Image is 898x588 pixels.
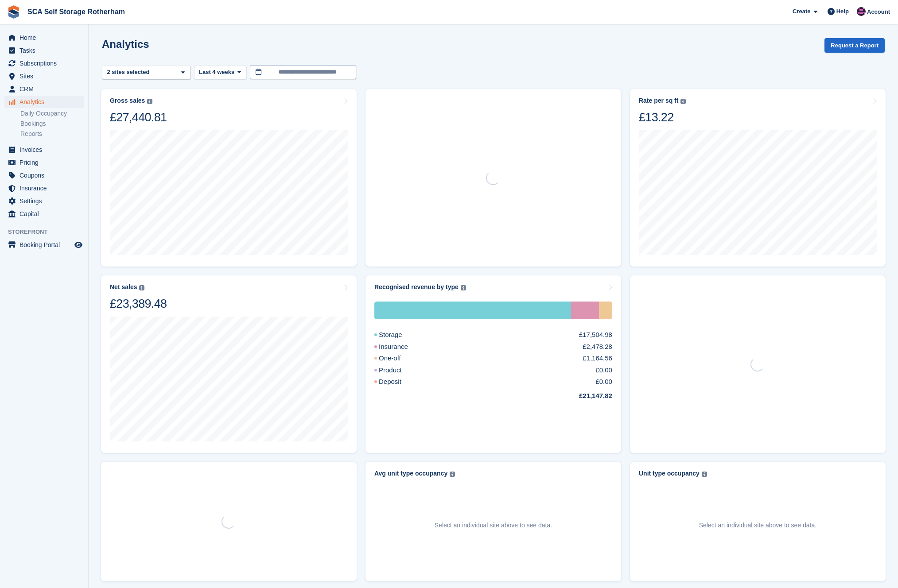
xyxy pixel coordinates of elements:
[19,96,73,108] span: Analytics
[110,296,167,311] div: £23,389.48
[19,57,73,70] span: Subscriptions
[19,31,73,44] span: Home
[4,169,84,182] a: menu
[4,143,84,156] a: menu
[4,195,84,207] a: menu
[8,228,88,236] span: Storefront
[461,285,466,290] img: icon-info-grey-7440780725fd019a000dd9b08b2336e03edf1995a4989e88bcd33f0948082b44.svg
[4,156,84,169] a: menu
[374,353,422,364] div: One-off
[374,283,459,291] div: Recognised revenue by type
[836,7,849,16] span: Help
[4,44,84,57] a: menu
[110,283,137,291] div: Net sales
[595,365,612,375] div: £0.00
[19,156,73,169] span: Pricing
[4,182,84,194] a: menu
[579,330,612,340] div: £17,504.98
[24,4,128,19] a: SCA Self Storage Rotherham
[20,109,84,118] a: Daily Occupancy
[599,302,612,319] div: One-off
[20,130,84,138] a: Reports
[19,143,73,156] span: Invoices
[73,240,84,250] a: Preview store
[639,470,700,477] div: Unit type occupancy
[19,195,73,207] span: Settings
[19,70,73,82] span: Sites
[702,472,707,477] img: icon-info-grey-7440780725fd019a000dd9b08b2336e03edf1995a4989e88bcd33f0948082b44.svg
[583,353,612,364] div: £1,164.56
[4,83,84,95] a: menu
[110,110,167,125] div: £27,440.81
[435,521,552,530] p: Select an individual site above to see data.
[4,31,84,44] a: menu
[19,44,73,57] span: Tasks
[4,70,84,82] a: menu
[19,83,73,95] span: CRM
[4,96,84,108] a: menu
[374,302,571,319] div: Storage
[102,38,149,50] h2: Analytics
[20,120,84,128] a: Bookings
[583,342,612,352] div: £2,478.28
[105,68,153,77] div: 2 sites selected
[139,285,144,290] img: icon-info-grey-7440780725fd019a000dd9b08b2336e03edf1995a4989e88bcd33f0948082b44.svg
[867,8,890,16] span: Account
[19,169,73,182] span: Coupons
[4,208,84,220] a: menu
[857,7,866,16] img: Dale Chapman
[19,239,73,251] span: Booking Portal
[199,68,234,77] span: Last 4 weeks
[7,5,20,19] img: stora-icon-8386f47178a22dfd0bd8f6a31ec36ba5ce8667c1dd55bd0f319d3a0aa187defe.svg
[639,97,678,104] div: Rate per sq ft
[194,65,246,80] button: Last 4 weeks
[374,377,423,387] div: Deposit
[571,302,599,319] div: Insurance
[19,208,73,220] span: Capital
[110,97,145,104] div: Gross sales
[374,470,447,477] div: Avg unit type occupancy
[4,239,84,251] a: menu
[450,472,455,477] img: icon-info-grey-7440780725fd019a000dd9b08b2336e03edf1995a4989e88bcd33f0948082b44.svg
[19,182,73,194] span: Insurance
[374,365,423,375] div: Product
[699,521,816,530] p: Select an individual site above to see data.
[374,330,424,340] div: Storage
[793,7,810,16] span: Create
[374,342,429,352] div: Insurance
[4,57,84,70] a: menu
[558,391,612,401] div: £21,147.82
[824,38,885,53] button: Request a Report
[595,377,612,387] div: £0.00
[147,99,152,104] img: icon-info-grey-7440780725fd019a000dd9b08b2336e03edf1995a4989e88bcd33f0948082b44.svg
[680,99,686,104] img: icon-info-grey-7440780725fd019a000dd9b08b2336e03edf1995a4989e88bcd33f0948082b44.svg
[639,110,686,125] div: £13.22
